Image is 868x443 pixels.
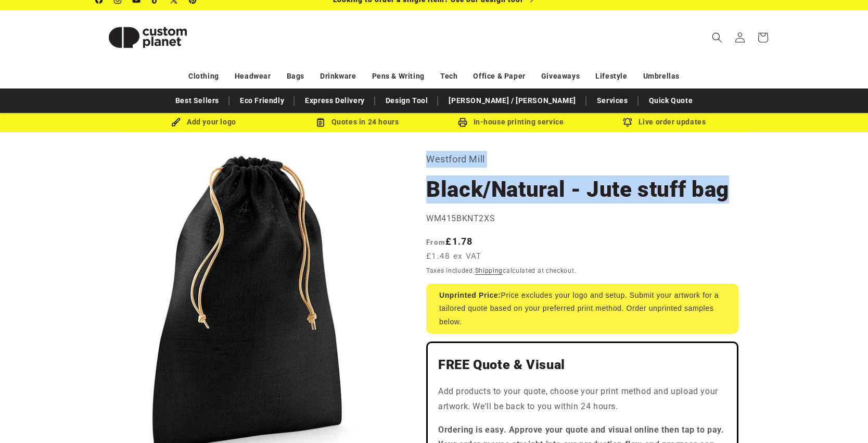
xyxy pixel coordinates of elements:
img: Brush Icon [171,118,181,127]
a: Eco Friendly [235,92,289,110]
h1: Black/Natural - Jute stuff bag [426,175,738,204]
div: Price excludes your logo and setup. Submit your artwork for a tailored quote based on your prefer... [426,284,738,334]
a: Lifestyle [595,67,627,85]
iframe: Chat Widget [690,331,868,443]
p: Westford Mill [426,151,738,168]
img: Order updates [623,118,632,127]
a: Quick Quote [644,92,698,110]
strong: £1.78 [426,236,473,247]
a: [PERSON_NAME] / [PERSON_NAME] [443,92,581,110]
a: Pens & Writing [372,67,425,85]
span: £1.48 ex VAT [426,250,482,262]
span: From [426,238,445,246]
div: Live order updates [588,116,741,129]
h2: FREE Quote & Visual [438,357,726,373]
a: Drinkware [320,67,356,85]
a: Clothing [188,67,219,85]
img: Order Updates Icon [316,118,325,127]
a: Express Delivery [300,92,370,110]
a: Shipping [475,267,503,274]
a: Tech [440,67,457,85]
div: In-house printing service [434,116,588,129]
div: Quotes in 24 hours [280,116,434,129]
a: Headwear [235,67,271,85]
a: Design Tool [380,92,433,110]
a: Office & Paper [473,67,525,85]
a: Giveaways [541,67,580,85]
strong: Unprinted Price: [439,291,501,299]
span: WM415BKNT2XS [426,213,495,223]
a: Custom Planet [92,10,204,65]
summary: Search [706,26,729,49]
img: Custom Planet [96,14,200,61]
a: Bags [287,67,304,85]
div: Add your logo [127,116,280,129]
p: Add products to your quote, choose your print method and upload your artwork. We'll be back to yo... [438,384,726,414]
a: Best Sellers [170,92,224,110]
img: In-house printing [458,118,467,127]
div: Taxes included. calculated at checkout. [426,265,738,276]
a: Umbrellas [643,67,680,85]
a: Services [592,92,633,110]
